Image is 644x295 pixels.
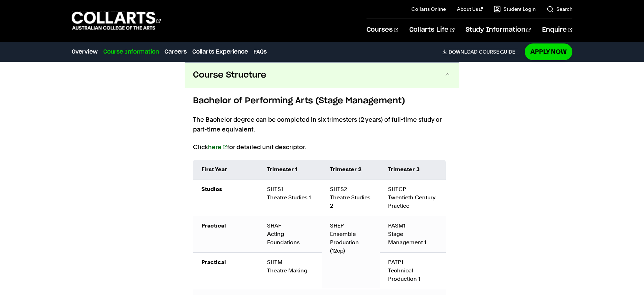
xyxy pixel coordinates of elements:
a: DownloadCourse Guide [442,49,521,55]
div: PATP1 Technical Production 1 [388,258,437,283]
a: Collarts Life [409,18,454,41]
div: SHTM Theatre Making [267,258,313,275]
div: PASM1 Stage Management 1 [388,222,437,247]
strong: Practical [201,222,226,229]
p: Click for detailed unit descriptor. [193,142,451,152]
a: Study Information [466,18,531,41]
a: Apply Now [525,43,572,60]
a: Student Login [494,6,536,13]
strong: Practical [201,259,226,265]
a: here [208,143,227,151]
span: Download [449,49,477,55]
strong: Studios [201,186,222,192]
div: Go to homepage [72,11,161,31]
td: SHTS1 Theatre Studies 1 [259,180,322,216]
p: The Bachelor degree can be completed in six trimesters (2 years) of full-time study or part-time ... [193,115,451,134]
td: Trimester 1 [259,160,322,180]
a: Collarts Online [411,6,446,13]
span: Course Structure [193,70,266,81]
td: SHTCP Twentieth Century Practice [380,180,446,216]
td: Trimester 3 [380,160,446,180]
td: SHTS2 Theatre Studies 2 [322,180,380,216]
a: FAQs [253,48,267,56]
a: Collarts Experience [192,48,248,56]
a: About Us [457,6,483,13]
a: Courses [367,18,398,41]
div: SHAF Acting Foundations [267,222,313,247]
a: Careers [164,48,187,56]
td: Trimester 2 [322,160,380,180]
a: Search [547,6,572,13]
a: Course Information [103,48,159,56]
h6: Bachelor of Performing Arts (Stage Management) [193,95,451,107]
button: Course Structure [185,63,459,88]
a: Enquire [542,18,572,41]
td: First Year [193,160,259,180]
div: SHEP Ensemble Production (12cp) [330,222,371,255]
a: Overview [72,48,98,56]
